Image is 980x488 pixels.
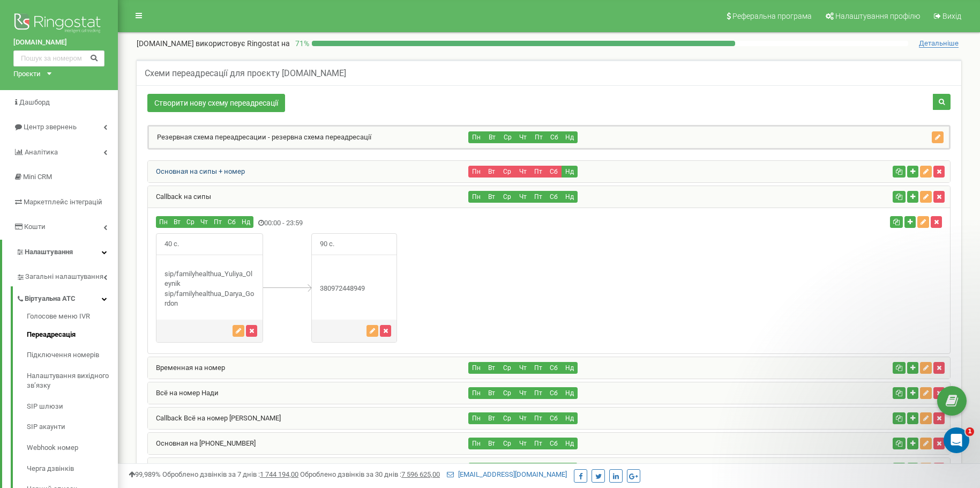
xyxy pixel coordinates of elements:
[499,191,515,203] button: Ср
[312,284,397,294] div: 380972448949
[562,463,578,475] button: Нд
[732,12,812,20] span: Реферальна програма
[484,131,500,143] button: Вт
[468,166,484,178] button: Пн
[530,131,547,143] button: Пт
[484,387,500,399] button: Вт
[530,191,547,203] button: Пт
[562,387,578,399] button: Нд
[515,166,531,178] button: Чт
[562,166,578,178] button: Нд
[515,463,531,475] button: Чт
[145,69,346,78] h5: Схеми переадресації для проєкту [DOMAIN_NAME]
[484,463,500,475] button: Вт
[2,240,118,265] a: Налаштування
[546,362,562,374] button: Сб
[27,417,118,438] a: SIP акаунти
[933,94,951,110] button: Пошук схеми переадресації
[530,166,547,178] button: Пт
[197,216,211,228] button: Чт
[149,133,371,141] a: Резервная схема переадресации - резервна схема переадресації
[530,387,547,399] button: Пт
[148,414,281,422] a: Callback Всё на номер [PERSON_NAME]
[530,438,547,449] button: Пт
[546,166,562,178] button: Сб
[484,166,500,178] button: Вт
[211,216,225,228] button: Пт
[499,131,515,143] button: Ср
[27,438,118,459] a: Webhook номер
[290,38,312,49] p: 71 %
[13,50,104,66] input: Пошук за номером
[225,216,239,228] button: Сб
[148,216,683,231] div: 00:00 - 23:59
[499,362,515,374] button: Ср
[546,412,562,424] button: Сб
[468,412,484,424] button: Пн
[562,438,578,449] button: Нд
[499,463,515,475] button: Ср
[562,191,578,203] button: Нд
[515,412,531,424] button: Чт
[16,286,118,308] a: Віртуальна АТС
[468,362,484,374] button: Пн
[562,362,578,374] button: Нд
[13,69,41,79] div: Проєкти
[24,198,102,206] span: Маркетплейс інтеграцій
[148,389,219,397] a: Всё на номер Нади
[137,38,290,49] p: [DOMAIN_NAME]
[546,387,562,399] button: Сб
[546,131,562,143] button: Сб
[25,294,76,304] span: Віртуальна АТС
[16,264,118,286] a: Загальні налаштування
[156,216,171,228] button: Пн
[468,191,484,203] button: Пн
[196,39,290,48] span: використовує Ringostat на
[499,166,515,178] button: Ср
[148,167,245,175] a: Основная на сипы + номер
[156,234,187,255] span: 40 с.
[260,470,298,478] u: 1 744 194,00
[468,131,484,143] button: Пн
[27,366,118,396] a: Налаштування вихідного зв’язку
[24,223,46,231] span: Кошти
[183,216,198,228] button: Ср
[562,131,578,143] button: Нд
[530,362,547,374] button: Пт
[447,470,567,478] a: [EMAIL_ADDRESS][DOMAIN_NAME]
[546,191,562,203] button: Сб
[13,11,104,38] img: Ringostat logo
[546,463,562,475] button: Сб
[129,470,161,478] span: 99,989%
[484,412,500,424] button: Вт
[499,438,515,449] button: Ср
[468,438,484,449] button: Пн
[515,131,531,143] button: Чт
[27,324,118,345] a: Переадресація
[156,269,263,309] div: sip/familyhealthua_Yuliya_Oleynik sip/familyhealthua_Darya_Gordon
[401,470,440,478] u: 7 596 625,00
[919,39,959,48] span: Детальніше
[468,387,484,399] button: Пн
[238,216,253,228] button: Нд
[944,427,969,453] iframe: Intercom live chat
[25,148,58,156] span: Аналiтика
[966,427,974,436] span: 1
[147,94,285,112] a: Створити нову схему переадресації
[148,193,211,201] a: Callback на сипы
[25,248,73,256] span: Налаштування
[25,272,103,282] span: Загальні налаштування
[19,98,50,106] span: Дашборд
[499,412,515,424] button: Ср
[835,12,920,20] span: Налаштування профілю
[27,459,118,479] a: Черга дзвінків
[27,396,118,417] a: SIP шлюзи
[499,387,515,399] button: Ср
[484,191,500,203] button: Вт
[484,438,500,449] button: Вт
[515,362,531,374] button: Чт
[515,387,531,399] button: Чт
[24,123,77,131] span: Центр звернень
[942,12,961,20] span: Вихід
[23,173,52,181] span: Mini CRM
